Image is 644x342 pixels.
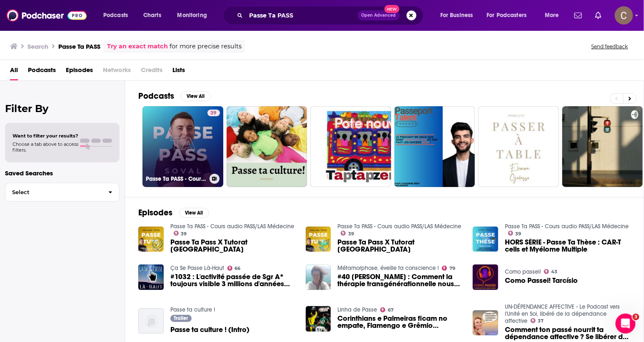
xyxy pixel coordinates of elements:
[505,223,629,230] a: Passe Ta PASS - Cours audio PASS/LAS Médecine
[170,326,250,333] span: Passe ta culture ! (Intro)
[170,306,215,313] a: Passe ta culture !
[505,277,578,284] a: Como Passei! Tarcísio
[362,13,396,17] span: Open Advanced
[170,223,294,230] a: Passe Ta PASS - Cours audio PASS/LAS Médecine
[306,265,331,290] img: #40 Céline Tadiotto : Comment la thérapie transgénérationnelle nous aide à nous libérer du passé,...
[449,267,455,270] span: 79
[170,273,296,287] a: #1032 : L'activité passée de Sgr A* toujours visible 3 millions d'années plus tard
[473,227,498,252] img: HORS SÉRIE - Passe Ta Thèse : CAR-T cells et Myélome Multiple
[589,43,631,50] button: Send feedback
[337,273,463,287] a: #40 Céline Tadiotto : Comment la thérapie transgénérationnelle nous aide à nous libérer du passé,...
[211,109,217,117] span: 39
[138,207,172,218] h2: Episodes
[12,133,78,139] span: Want to filter your results?
[177,10,207,21] span: Monitoring
[12,141,78,153] span: Choose a tab above to access filters.
[552,270,558,274] span: 43
[482,9,539,22] button: open menu
[174,316,188,321] span: Trailer
[181,232,187,236] span: 39
[508,231,522,236] a: 39
[207,110,220,116] a: 39
[138,91,211,101] a: PodcastsView All
[505,268,541,275] a: Como passei!
[516,232,522,236] span: 39
[174,231,187,236] a: 39
[66,63,93,80] a: Episodes
[337,315,463,329] a: Corinthians e Palmeiras ficam no empate, Flamengo e Grêmio também; Mirassol goleia Bahia - Linha ...
[170,239,296,253] a: Passe Ta Pass X Tutorat Santé Bordeaux
[337,265,439,272] a: Métamorphose, éveille ta conscience !
[146,175,206,182] h3: Passe Ta PASS - Cours audio PASS/LAS Médecine
[138,265,164,290] img: #1032 : L'activité passée de Sgr A* toujours visible 3 millions d'années plus tard
[10,63,18,80] span: All
[138,308,164,334] img: Passe ta culture ! (Intro)
[306,306,331,332] img: Corinthians e Palmeiras ficam no empate, Flamengo e Grêmio também; Mirassol goleia Bahia - Linha ...
[434,9,484,22] button: open menu
[505,303,620,325] a: UN-DÉPENDANCE AFFECTIVE - Le Podcast vers l'Unité en Soi, libéré de la dépendance affective
[358,10,400,20] button: Open AdvancedNew
[615,6,633,25] button: Show profile menu
[388,308,394,312] span: 67
[306,227,331,252] img: Passe Ta Pass X Tutorat Santé Créteil
[103,10,128,21] span: Podcasts
[97,9,139,22] button: open menu
[341,231,354,236] a: 39
[5,183,120,202] button: Select
[138,227,164,252] img: Passe Ta Pass X Tutorat Santé Bordeaux
[172,9,218,22] button: open menu
[235,267,240,270] span: 66
[143,10,161,21] span: Charts
[615,6,633,25] span: Logged in as clay.bolton
[246,9,358,22] input: Search podcasts, credits, & more...
[227,266,241,271] a: 66
[337,306,377,313] a: Linha de Passe
[58,42,100,50] h3: Passe Ta PASS
[337,239,463,253] a: Passe Ta Pass X Tutorat Santé Créteil
[5,190,102,195] span: Select
[170,239,296,253] span: Passe Ta Pass X Tutorat [GEOGRAPHIC_DATA]
[487,10,527,21] span: For Podcasters
[27,42,48,50] h3: Search
[505,239,630,253] a: HORS SÉRIE - Passe Ta Thèse : CAR-T cells et Myélome Multiple
[380,307,394,312] a: 67
[337,239,463,253] span: Passe Ta Pass X Tutorat [GEOGRAPHIC_DATA]
[172,63,185,80] a: Lists
[138,91,174,101] h2: Podcasts
[5,102,120,115] h2: Filter By
[337,273,463,287] span: #40 [PERSON_NAME] : Comment la thérapie transgénérationnelle nous aide à nous libérer du passé, l...
[571,8,585,22] a: Show notifications dropdown
[384,5,399,13] span: New
[5,169,120,177] p: Saved Searches
[505,326,630,340] a: Comment ton passé nourrit ta dépendance affective ? Se libérer de son passé trop lourd
[138,207,209,218] a: EpisodesView All
[170,42,242,51] span: for more precise results
[544,269,558,274] a: 43
[107,42,168,51] a: Try an exact match
[7,7,87,23] img: Podchaser - Follow, Share and Rate Podcasts
[141,63,162,80] span: Credits
[473,310,498,336] a: Comment ton passé nourrit ta dépendance affective ? Se libérer de son passé trop lourd
[545,10,559,21] span: More
[231,6,432,25] div: Search podcasts, credits, & more...
[473,265,498,290] img: Como Passei! Tarcísio
[28,63,56,80] a: Podcasts
[179,208,209,218] button: View All
[539,9,569,22] button: open menu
